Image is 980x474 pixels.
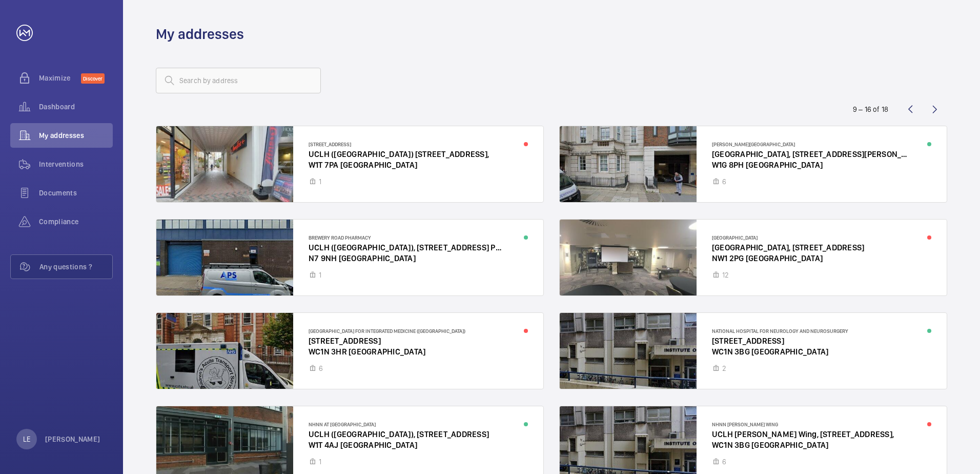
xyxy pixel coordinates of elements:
[156,25,244,44] h1: My addresses
[81,73,105,84] span: Discover
[39,159,113,169] span: Interventions
[853,104,888,114] div: 9 – 16 of 18
[45,434,100,444] p: [PERSON_NAME]
[39,102,113,112] span: Dashboard
[39,262,112,272] span: Any questions ?
[156,68,321,93] input: Search by address
[23,434,30,444] p: LE
[39,216,113,227] span: Compliance
[39,188,113,198] span: Documents
[39,73,81,83] span: Maximize
[39,130,113,141] span: My addresses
